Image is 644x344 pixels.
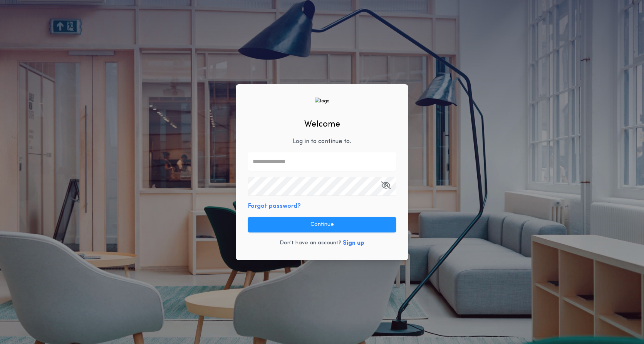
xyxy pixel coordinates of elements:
h2: Welcome [304,118,340,131]
p: Don't have an account? [280,239,341,247]
button: Forgot password? [248,202,301,211]
button: Continue [248,217,396,232]
img: logo [315,97,329,105]
button: Sign up [343,239,364,248]
p: Log in to continue to . [293,137,351,146]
